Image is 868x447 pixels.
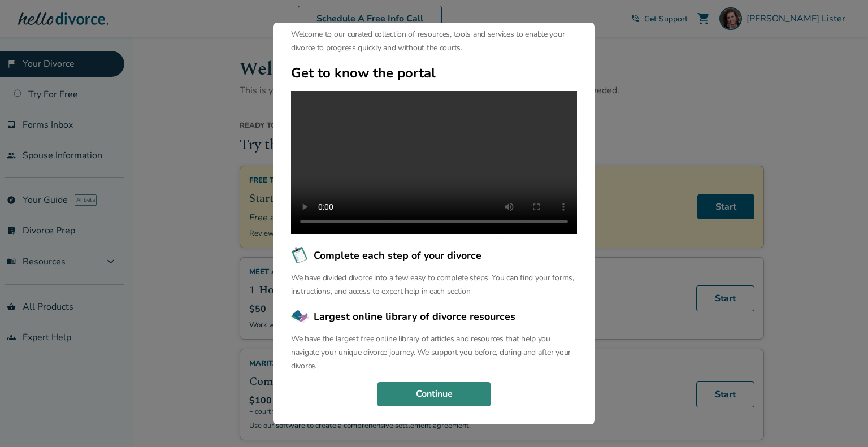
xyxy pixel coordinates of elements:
[291,28,577,55] p: Welcome to our curated collection of resources, tools and services to enable your divorce to prog...
[291,246,309,264] img: Complete each step of your divorce
[314,309,515,324] span: Largest online library of divorce resources
[291,307,309,326] img: Largest online library of divorce resources
[314,248,481,263] span: Complete each step of your divorce
[291,271,577,298] p: We have divided divorce into a few easy to complete steps. You can find your forms, instructions,...
[291,64,577,82] h2: Get to know the portal
[291,332,577,373] p: We have the largest free online library of articles and resources that help you navigate your uni...
[811,393,868,447] iframe: Chat Widget
[377,382,491,407] button: Continue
